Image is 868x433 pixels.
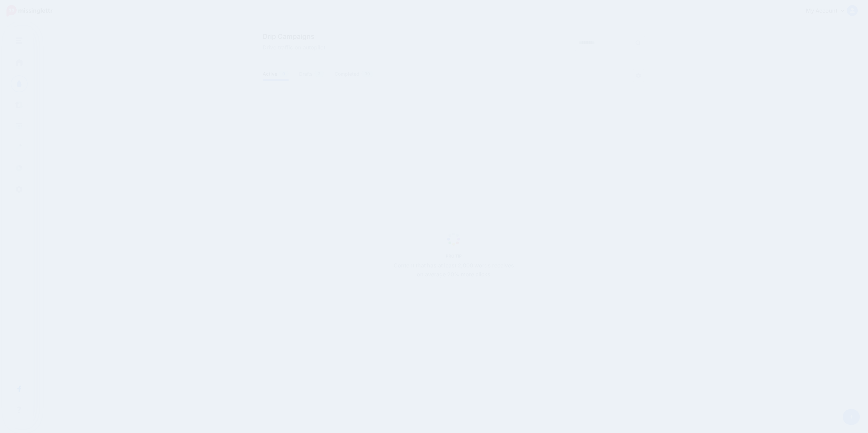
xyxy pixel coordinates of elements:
p: Content that has at least 2,000 words receives on average 20% more clicks [390,261,518,279]
a: Drafts2 [299,70,324,78]
img: menu.png [16,37,23,44]
span: 39 [361,71,373,77]
span: Drip Campaigns [263,33,325,40]
h5: PRO TIP [390,253,518,259]
a: Completed39 [335,70,374,78]
img: settings-grey.png [636,73,641,78]
span: 9 [279,71,289,77]
span: Drive traffic on autopilot [263,43,325,52]
img: search-grey-6.png [635,40,641,45]
span: 2 [314,71,324,77]
a: My Account [799,3,858,19]
img: Missinglettr [6,5,53,17]
a: Active9 [263,70,289,78]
